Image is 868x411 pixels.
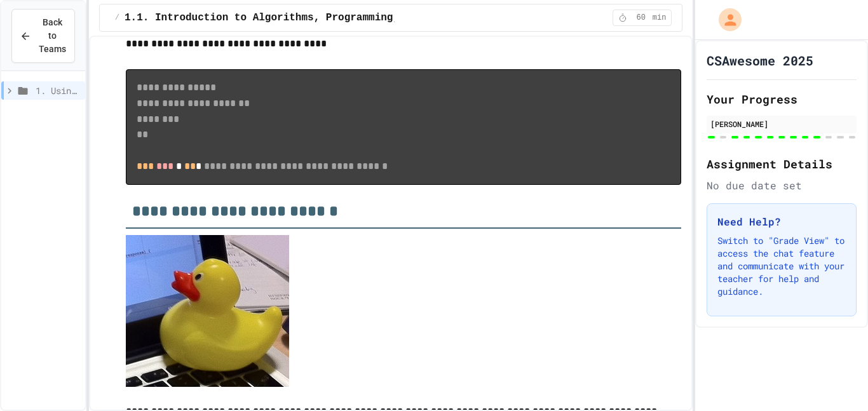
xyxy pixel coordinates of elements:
[653,13,667,23] span: min
[39,16,66,56] span: Back to Teams
[717,234,846,298] p: Switch to "Grade View" to access the chat feature and communicate with your teacher for help and ...
[717,214,846,229] h3: Need Help?
[36,84,80,97] span: 1. Using Objects and Methods
[631,13,651,23] span: 60
[125,10,485,25] span: 1.1. Introduction to Algorithms, Programming, and Compilers
[707,90,857,108] h2: Your Progress
[707,178,857,193] div: No due date set
[710,118,853,130] div: [PERSON_NAME]
[115,13,119,23] span: /
[707,51,813,69] h1: CSAwesome 2025
[705,5,745,34] div: My Account
[707,155,857,173] h2: Assignment Details
[11,9,75,63] button: Back to Teams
